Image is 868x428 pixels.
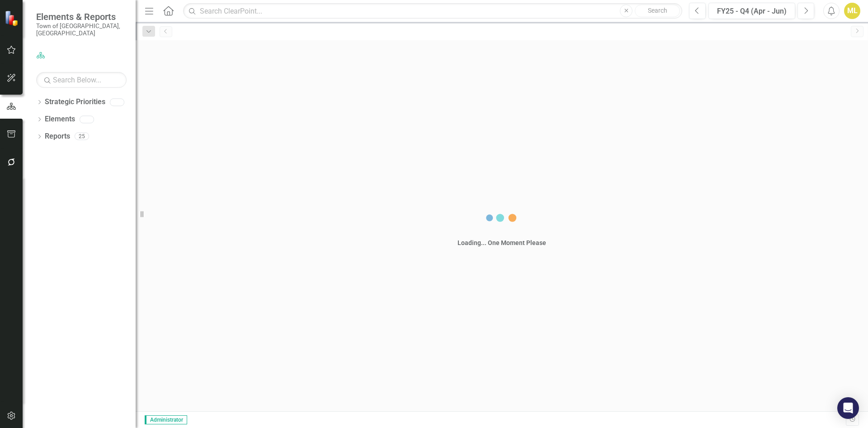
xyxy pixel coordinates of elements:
[844,3,860,19] button: ML
[183,3,682,19] input: Search ClearPoint...
[36,11,127,22] span: Elements & Reports
[458,238,546,247] div: Loading... One Moment Please
[708,3,795,19] button: FY25 - Q4 (Apr - Jun)
[837,397,859,419] div: Open Intercom Messenger
[648,7,667,14] span: Search
[45,131,70,142] a: Reports
[75,133,89,140] div: 25
[5,10,20,26] img: ClearPoint Strategy
[145,415,187,424] span: Administrator
[36,22,127,37] small: Town of [GEOGRAPHIC_DATA], [GEOGRAPHIC_DATA]
[45,97,105,107] a: Strategic Priorities
[712,6,792,17] div: FY25 - Q4 (Apr - Jun)
[635,5,680,17] button: Search
[45,114,75,125] a: Elements
[36,72,127,88] input: Search Below...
